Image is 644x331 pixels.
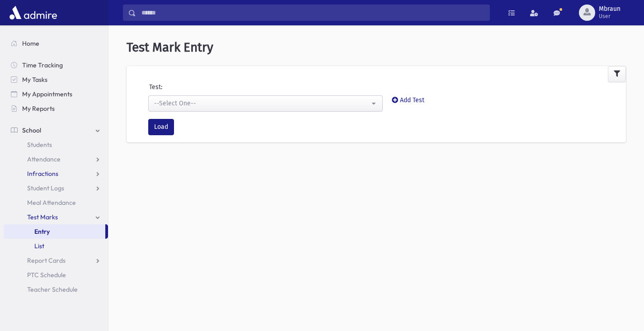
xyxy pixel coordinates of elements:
span: Time Tracking [22,61,63,69]
span: My Tasks [22,76,47,84]
span: Report Cards [27,256,66,265]
a: My Appointments [4,87,108,101]
span: Mbraun [599,5,620,13]
a: My Tasks [4,72,108,87]
a: Meal Attendance [4,195,108,210]
a: Entry [4,224,105,239]
span: Home [22,39,39,47]
span: Student Logs [27,184,64,192]
div: --Select One-- [154,99,370,108]
span: My Appointments [22,90,72,98]
span: My Reports [22,104,55,113]
a: Attendance [4,152,108,166]
img: AdmirePro [7,4,59,22]
a: List [4,239,108,253]
span: Attendance [27,155,61,163]
button: Load [148,119,174,135]
span: Meal Attendance [27,199,76,207]
a: Infractions [4,166,108,181]
a: Test Marks [4,210,108,224]
a: Student Logs [4,181,108,195]
span: List [34,242,44,250]
a: PTC Schedule [4,268,108,282]
span: Entry [34,227,50,236]
span: School [22,126,41,134]
a: School [4,123,108,137]
span: Students [27,141,52,149]
a: Report Cards [4,253,108,268]
span: Infractions [27,170,58,178]
a: My Reports [4,101,108,116]
span: PTC Schedule [27,271,66,279]
button: --Select One-- [148,95,383,112]
a: Teacher Schedule [4,282,108,297]
input: Search [136,5,489,21]
span: Test Mark Entry [127,40,213,55]
span: Test Marks [27,213,58,221]
a: Students [4,137,108,152]
a: Home [4,36,108,51]
a: Add Test [392,96,424,104]
a: Time Tracking [4,58,108,72]
label: Test: [149,82,162,92]
span: Teacher Schedule [27,285,78,293]
span: User [599,13,620,20]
